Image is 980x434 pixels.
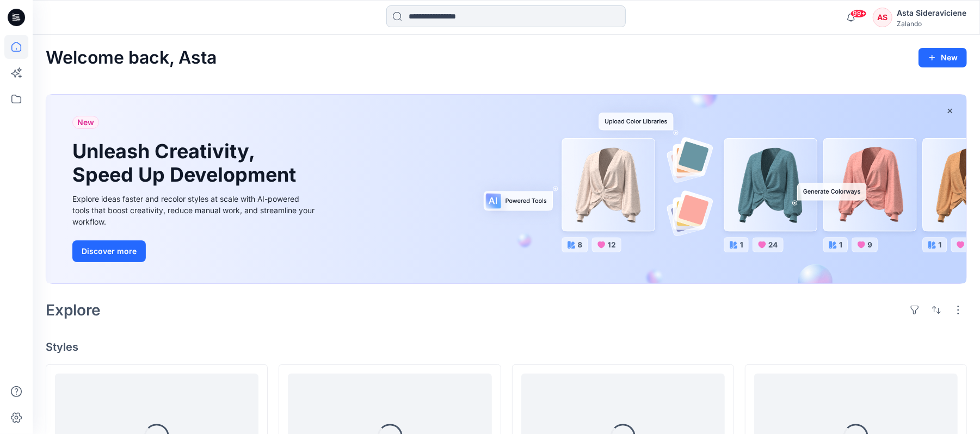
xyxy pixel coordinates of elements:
div: Zalando [897,20,966,28]
h2: Explore [46,301,101,319]
div: AS [873,8,892,27]
a: Discover more [72,240,317,262]
div: Asta Sideraviciene [897,7,966,20]
span: 99+ [850,9,867,18]
div: Explore ideas faster and recolor styles at scale with AI-powered tools that boost creativity, red... [72,193,317,227]
button: Discover more [72,240,146,262]
h4: Styles [46,340,967,354]
span: New [77,116,94,129]
h1: Unleash Creativity, Speed Up Development [72,140,301,187]
h2: Welcome back, Asta [46,48,217,68]
button: New [919,48,967,67]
